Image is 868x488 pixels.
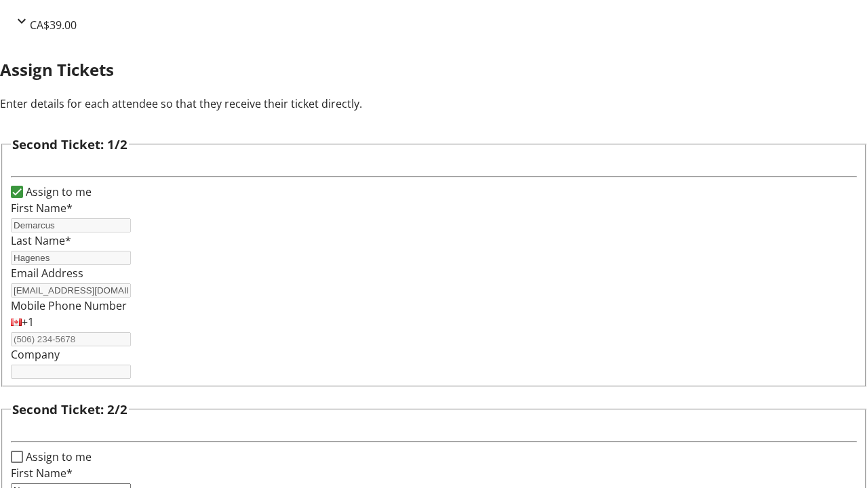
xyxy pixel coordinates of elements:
[23,184,92,200] label: Assign to me
[11,201,73,216] label: First Name*
[12,400,127,419] h3: Second Ticket: 2/2
[11,298,127,313] label: Mobile Phone Number
[11,347,60,362] label: Company
[12,135,127,154] h3: Second Ticket: 1/2
[11,266,83,281] label: Email Address
[23,449,92,465] label: Assign to me
[11,233,71,248] label: Last Name*
[11,466,73,481] label: First Name*
[30,18,77,33] span: CA$39.00
[11,332,131,346] input: (506) 234-5678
